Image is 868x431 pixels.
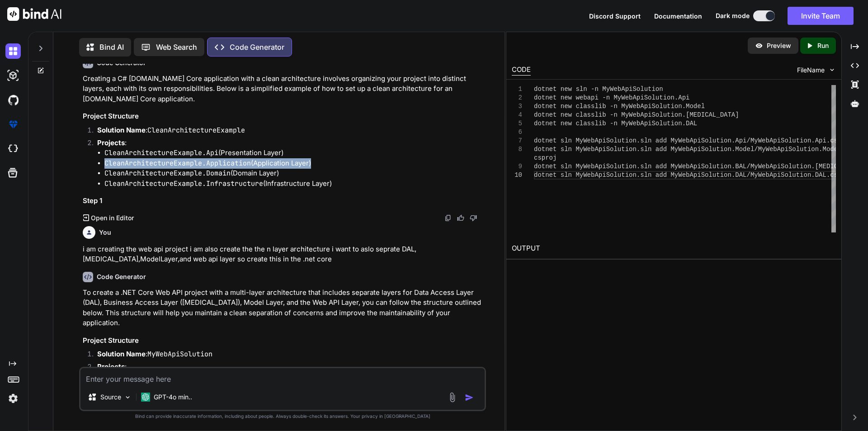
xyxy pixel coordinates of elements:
[104,169,231,178] code: CleanArchitectureExample.Domain
[465,393,474,402] img: icon
[512,171,522,180] div: 10
[147,126,245,135] code: CleanArchitectureExample
[97,126,146,134] strong: Solution Name
[97,350,146,358] strong: Solution Name
[5,391,21,406] img: settings
[534,94,689,101] span: dotnet new webapi -n MyWebApiSolution.Api
[534,111,739,118] span: dotnet new classlib -n MyWebApiSolution.[MEDICAL_DATA]
[104,159,251,168] code: CleanArchitectureExample.Application
[90,362,484,413] li: :
[512,119,522,128] div: 5
[589,12,641,20] span: Discord Support
[104,179,484,189] li: (Infrastructure Layer)
[83,244,484,265] p: i am creating the web api project i am also create the the n layer architecture i want to aslo se...
[5,141,21,156] img: cloudideIcon
[512,162,522,171] div: 9
[534,154,557,161] span: csproj
[534,137,724,144] span: dotnet sln MyWebApiSolution.sln add MyWebApiSoluti
[7,7,61,21] img: Bind AI
[147,350,212,359] code: MyWebApiSolution
[90,138,484,189] li: :
[512,65,531,76] div: CODE
[797,66,825,75] span: FileName
[534,146,724,153] span: dotnet sln MyWebApiSolution.sln add MyWebApiSoluti
[654,12,702,20] span: Documentation
[724,171,853,179] span: on.DAL/MyWebApiSolution.DAL.csproj
[230,42,284,52] p: Code Generator
[104,179,263,188] code: CleanArchitectureExample.Infrastructure
[447,392,458,403] img: attachment
[512,128,522,137] div: 6
[506,238,841,259] h2: OUTPUT
[141,393,150,402] img: GPT-4o mini
[104,148,218,157] code: CleanArchitectureExample.Api
[767,41,791,50] p: Preview
[83,74,484,104] p: Creating a C# [DOMAIN_NAME] Core application with a clean architecture involves organizing your p...
[654,11,702,21] button: Documentation
[104,158,484,169] li: (Application Layer)
[470,214,477,222] img: dislike
[83,336,484,346] h3: Project Structure
[444,214,452,222] img: copy
[512,94,522,102] div: 2
[104,148,484,158] li: (Presentation Layer)
[100,393,121,402] p: Source
[5,43,21,59] img: darkChat
[104,168,484,179] li: (Domain Layer)
[91,213,134,223] p: Open in Editor
[90,125,484,138] li: :
[99,228,111,237] h6: You
[534,85,663,93] span: dotnet new sln -n MyWebApiSolution
[724,137,853,144] span: on.Api/MyWebApiSolution.Api.csproj
[154,393,192,402] p: GPT-4o min..
[97,138,125,147] strong: Projects
[512,85,522,94] div: 1
[589,11,641,21] button: Discord Support
[716,11,750,20] span: Dark mode
[83,196,484,206] h3: Step 1
[512,145,522,154] div: 8
[724,146,845,153] span: on.Model/MyWebApiSolution.Model.
[97,362,125,371] strong: Projects
[788,7,854,25] button: Invite Team
[534,163,724,170] span: dotnet sln MyWebApiSolution.sln add MyWebApiSoluti
[534,103,705,110] span: dotnet new classlib -n MyWebApiSolution.Model
[512,102,522,111] div: 3
[828,66,836,74] img: chevron down
[5,117,21,132] img: premium
[79,413,486,420] p: Bind can provide inaccurate information, including about people. Always double-check its answers....
[512,137,522,145] div: 7
[124,393,132,401] img: Pick Models
[755,42,763,50] img: preview
[156,42,197,52] p: Web Search
[90,349,484,362] li: :
[97,272,146,281] h6: Code Generator
[512,111,522,119] div: 4
[817,41,829,50] p: Run
[534,120,697,127] span: dotnet new classlib -n MyWebApiSolution.DAL
[99,42,124,52] p: Bind AI
[5,68,21,83] img: darkAi-studio
[534,171,724,179] span: dotnet sln MyWebApiSolution.sln add MyWebApiSoluti
[5,92,21,108] img: githubDark
[457,214,464,222] img: like
[83,288,484,328] p: To create a .NET Core Web API project with a multi-layer architecture that includes separate laye...
[83,111,484,122] h3: Project Structure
